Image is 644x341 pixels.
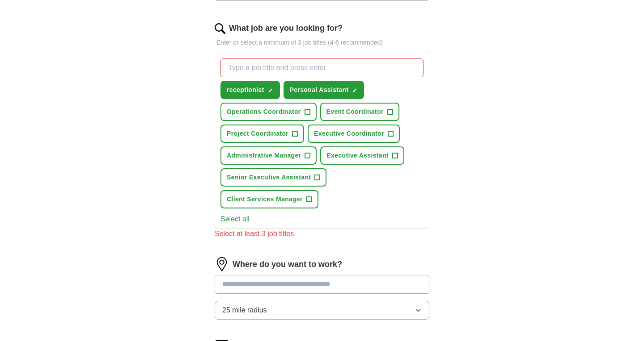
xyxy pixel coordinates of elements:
button: Executive Assistant [320,146,404,165]
button: Client Services Manager [220,190,318,208]
span: Personal Assistant [290,85,349,95]
button: Project Coordinator [220,125,304,143]
span: Project Coordinator [227,129,288,138]
span: ✓ [352,87,357,94]
div: Select at least 3 job titles [215,229,429,239]
span: Executive Assistant [326,151,388,160]
span: Operations Coordinator [227,107,301,116]
span: Senior Executive Assistant [227,173,311,182]
p: Enter or select a minimum of 3 job titles (4-8 recommended) [215,38,429,47]
button: Senior Executive Assistant [220,168,326,187]
img: location.png [215,257,229,271]
button: Event Coordinator [320,103,399,121]
input: Type a job title and press enter [220,58,424,77]
label: What job are you looking for? [229,22,343,34]
span: receptionist [227,85,264,95]
span: ✓ [268,87,273,94]
button: Personal Assistant✓ [284,81,364,99]
span: Administrative Manager [227,151,301,160]
button: Operations Coordinator [220,103,317,121]
span: Event Coordinator [326,107,384,116]
button: Select all [220,214,250,225]
button: Administrative Manager [220,146,317,165]
span: Client Services Manager [227,195,303,204]
img: search.png [215,23,225,34]
span: Executive Coordinator [314,129,384,138]
label: Where do you want to work? [233,258,342,270]
button: 25 mile radius [215,301,429,320]
button: receptionist✓ [220,81,280,99]
button: Executive Coordinator [308,125,400,143]
span: 25 mile radius [222,305,267,316]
